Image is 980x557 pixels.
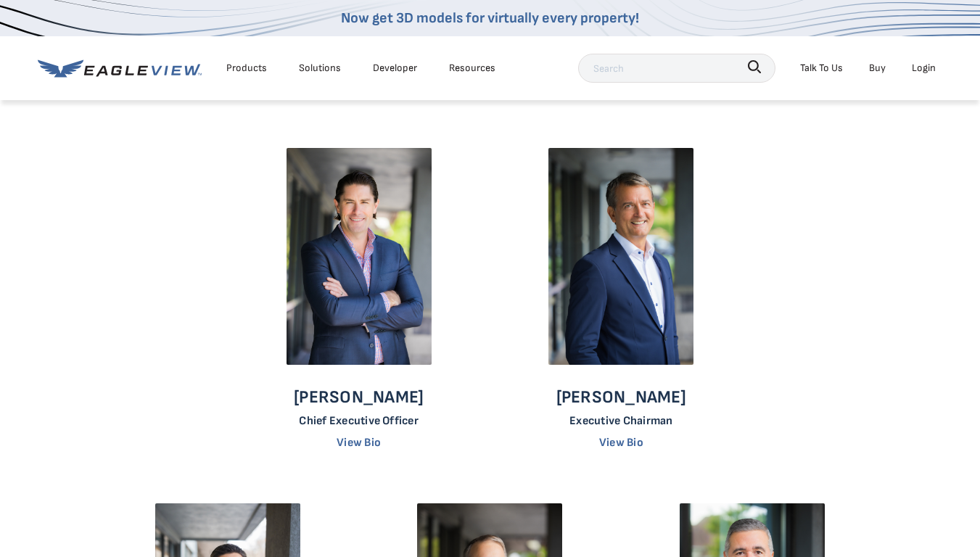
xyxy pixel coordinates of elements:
[337,436,381,450] a: View Bio
[341,9,639,27] a: Now get 3D models for virtually every property!
[287,148,432,366] img: Piers Dormeyer - Chief Executive Officer
[548,148,693,366] img: Chris Jurasek - Chief Executive Officer
[226,59,267,77] div: Products
[800,59,843,77] div: Talk To Us
[556,414,686,428] p: Executive Chairman
[373,59,417,77] a: Developer
[578,54,775,83] input: Search
[556,387,686,408] p: [PERSON_NAME]
[449,59,495,77] div: Resources
[294,414,424,428] p: Chief Executive Officer
[299,59,341,77] div: Solutions
[599,436,643,450] a: View Bio
[912,59,936,77] div: Login
[869,59,886,77] a: Buy
[294,387,424,408] p: [PERSON_NAME]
